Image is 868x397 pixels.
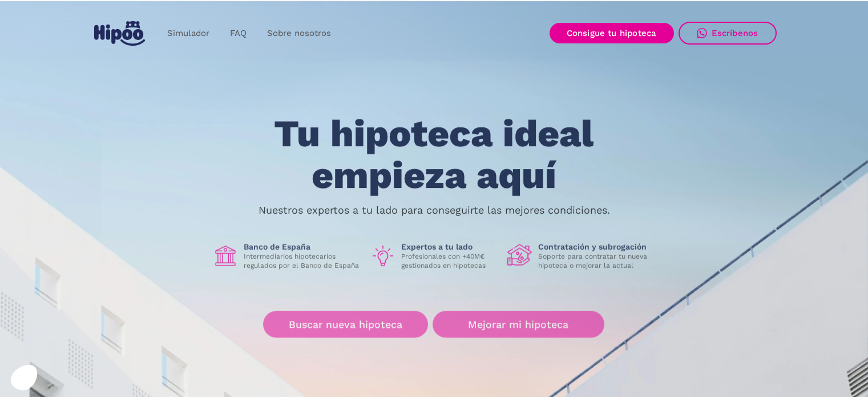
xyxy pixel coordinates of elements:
h1: Banco de España [244,242,361,252]
p: Nuestros expertos a tu lado para conseguirte las mejores condiciones. [259,206,610,215]
a: FAQ [220,22,257,45]
a: Consigue tu hipoteca [550,23,674,43]
p: Intermediarios hipotecarios regulados por el Banco de España [244,252,361,270]
p: Profesionales con +40M€ gestionados en hipotecas [401,252,498,270]
p: Soporte para contratar tu nueva hipoteca o mejorar la actual [538,252,656,270]
a: Mejorar mi hipoteca [433,311,604,338]
h1: Contratación y subrogación [538,242,656,252]
div: Escríbenos [712,28,758,38]
h1: Tu hipoteca ideal empieza aquí [217,113,650,196]
a: home [92,17,148,50]
a: Sobre nosotros [257,22,341,45]
a: Buscar nueva hipoteca [263,311,428,338]
a: Escríbenos [679,22,777,45]
a: Simulador [157,22,220,45]
h1: Expertos a tu lado [401,242,498,252]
